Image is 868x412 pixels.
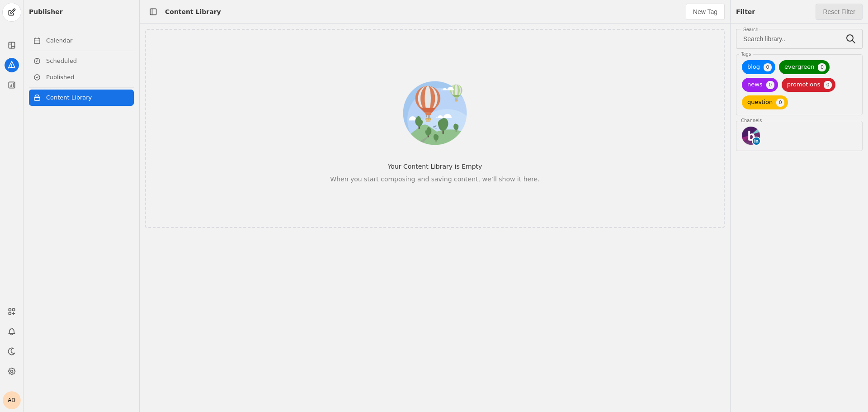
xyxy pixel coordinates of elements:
[776,99,784,107] span: 0
[693,7,717,16] span: New Tag
[29,33,134,49] a: Calendar
[686,4,725,20] button: New Tag
[165,7,221,16] div: Content Library
[818,63,826,71] span: 0
[747,98,773,107] span: Question
[766,81,774,89] span: 0
[787,80,821,89] span: Promotions
[824,81,832,89] span: 0
[784,62,814,71] span: Evergreen
[742,127,760,145] img: cache
[764,63,772,71] span: 0
[3,391,21,409] button: AD
[395,73,475,153] img: airballons.png
[330,175,539,184] p: When you start composing and saving content, we’ll show it here.
[29,69,134,85] a: Published
[739,118,764,124] div: Channels
[743,25,758,33] mat-label: Search
[739,51,753,57] div: Tags
[388,162,482,171] div: Your Content Library is Empty
[736,7,755,16] div: Filter
[747,62,760,71] span: Blog
[743,33,841,44] input: Search library..
[29,53,134,69] a: Scheduled
[29,90,134,106] a: Content Library
[747,80,763,89] span: News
